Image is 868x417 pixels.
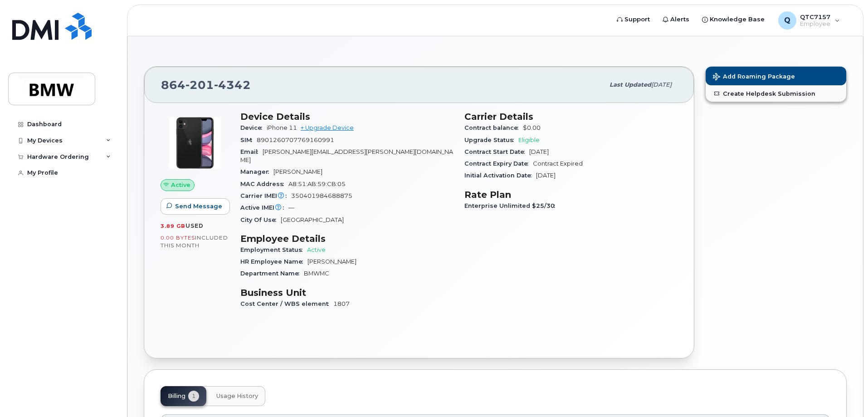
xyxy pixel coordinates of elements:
span: Carrier IMEI [240,192,291,199]
span: [DATE] [536,172,556,179]
span: Eligible [518,137,540,143]
button: Add Roaming Package [706,67,846,85]
span: used [185,222,204,229]
span: 201 [185,78,214,92]
span: 4342 [214,78,251,92]
span: BMWMC [304,270,329,277]
span: MAC Address [240,181,288,187]
a: Create Helpdesk Submission [706,85,846,102]
span: A8:51:AB:59:CB:05 [288,181,346,187]
span: Contract Expired [533,160,583,167]
h3: Carrier Details [464,111,678,122]
span: Add Roaming Package [713,73,795,82]
span: [DATE] [651,81,672,88]
span: Contract Start Date [464,148,529,155]
span: 864 [161,78,251,92]
span: [PERSON_NAME] [307,258,356,265]
span: Last updated [610,81,651,88]
span: $0.00 [523,124,541,131]
span: [DATE] [529,148,549,155]
h3: Employee Details [240,233,454,244]
iframe: Messenger Launcher [829,378,861,410]
h3: Business Unit [240,287,454,298]
span: [GEOGRAPHIC_DATA] [281,216,344,223]
h3: Rate Plan [464,189,678,200]
span: Cost Center / WBS element [240,300,333,307]
span: Enterprise Unlimited $25/30 [464,202,560,209]
span: 350401984688875 [291,192,352,199]
span: Contract Expiry Date [464,160,533,167]
a: + Upgrade Device [301,124,354,131]
span: Contract balance [464,124,523,131]
span: Active [171,181,190,189]
span: Manager [240,168,273,175]
span: Active IMEI [240,204,288,211]
span: 1807 [333,300,350,307]
span: Email [240,148,263,155]
span: Employment Status [240,246,307,253]
span: Upgrade Status [464,137,518,143]
span: Initial Activation Date [464,172,536,179]
span: 8901260707769160991 [257,137,334,143]
h3: Device Details [240,111,454,122]
button: Send Message [161,198,230,215]
span: iPhone 11 [267,124,297,131]
span: [PERSON_NAME][EMAIL_ADDRESS][PERSON_NAME][DOMAIN_NAME] [240,148,453,163]
span: Device [240,124,267,131]
span: SIM [240,137,257,143]
span: — [288,204,294,211]
span: Usage History [216,392,258,400]
span: Active [307,246,326,253]
span: City Of Use [240,216,281,223]
img: iPhone_11.jpg [168,116,222,170]
span: HR Employee Name [240,258,307,265]
span: 3.89 GB [161,223,185,229]
span: [PERSON_NAME] [273,168,322,175]
span: Send Message [175,202,222,211]
span: 0.00 Bytes [161,235,195,241]
span: Department Name [240,270,304,277]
